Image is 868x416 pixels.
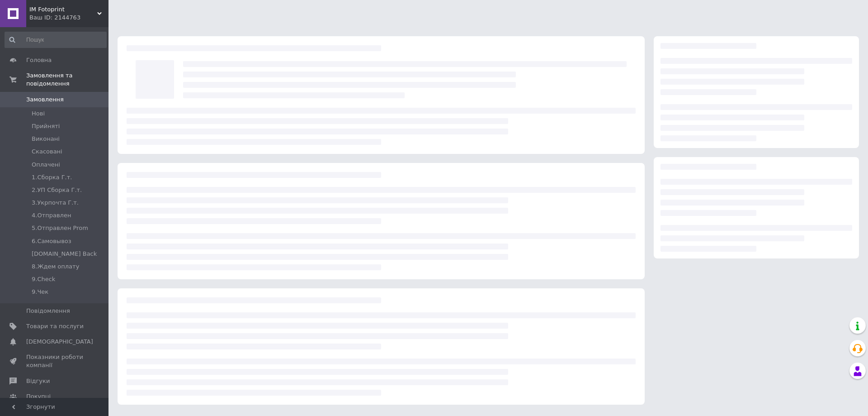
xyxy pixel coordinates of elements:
span: ІМ Fotoprint [29,5,97,14]
span: Оплачені [32,161,60,169]
span: Покупці [26,392,51,401]
span: 4.Отправлен [32,211,71,220]
span: [DOMAIN_NAME] Back [32,250,97,258]
span: Показники роботи компанії [26,353,84,369]
div: Ваш ID: 2144763 [29,14,108,22]
span: Виконані [32,135,60,143]
span: Нові [32,110,45,118]
span: Головна [26,56,52,64]
span: Товари та послуги [26,322,84,330]
span: 2.УП Сборка Г.т. [32,186,82,194]
span: Замовлення та повідомлення [26,72,108,88]
span: 6.Самовывоз [32,237,71,245]
span: Повідомлення [26,307,70,315]
span: Замовлення [26,96,64,104]
span: [DEMOGRAPHIC_DATA] [26,338,93,346]
span: 5.Отправлен Prom [32,224,88,232]
span: Прийняті [32,122,60,130]
span: 8.Ждем оплату [32,263,79,271]
span: 3.Укрпочта Г.т. [32,199,79,207]
span: Скасовані [32,148,62,156]
span: 9.Check [32,275,55,283]
span: 1.Сборка Г.т. [32,173,72,182]
span: Відгуки [26,377,50,385]
input: Пошук [5,32,107,48]
span: 9.Чек [32,288,48,296]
